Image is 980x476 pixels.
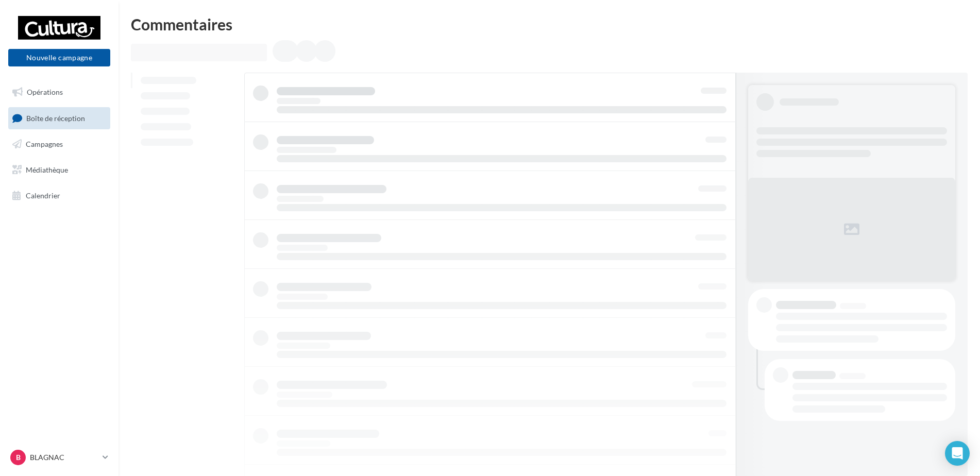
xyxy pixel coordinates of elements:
div: Open Intercom Messenger [945,441,970,466]
span: Opérations [27,88,63,96]
span: B [16,452,21,463]
span: Boîte de réception [26,113,85,122]
a: Médiathèque [6,159,112,181]
span: Calendrier [26,191,60,199]
span: Campagnes [26,140,63,148]
button: Nouvelle campagne [8,49,110,66]
div: Commentaires [131,16,968,32]
a: Boîte de réception [6,107,112,129]
a: B BLAGNAC [8,448,110,467]
a: Campagnes [6,133,112,155]
span: Médiathèque [26,165,68,174]
p: BLAGNAC [30,452,98,463]
a: Calendrier [6,185,112,207]
a: Opérations [6,81,112,103]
